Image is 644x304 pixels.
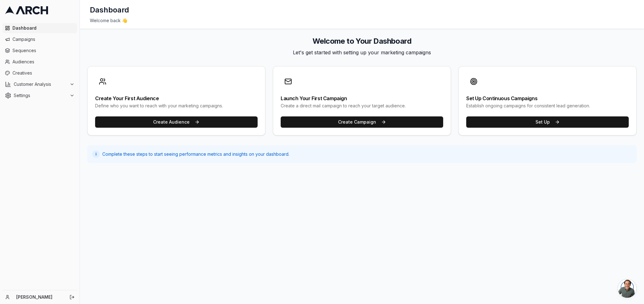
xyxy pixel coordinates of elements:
span: Campaigns [12,36,75,42]
span: Creatives [12,70,75,76]
div: Launch Your First Campaign [281,96,443,101]
span: Settings [14,92,67,99]
h1: Dashboard [90,5,129,15]
span: Customer Analysis [14,81,67,87]
h2: Welcome to Your Dashboard [87,36,637,46]
button: Log out [68,293,76,302]
div: Define who you want to reach with your marketing campaigns. [95,103,258,109]
span: Audiences [12,59,75,65]
button: Customer Analysis [2,79,77,89]
div: Create Your First Audience [95,96,258,101]
span: Complete these steps to start seeing performance metrics and insights on your dashboard. [102,151,289,157]
div: Welcome back 👋 [90,17,634,24]
a: Dashboard [2,23,77,33]
div: Establish ongoing campaigns for consistent lead generation. [466,103,629,109]
div: Create a direct mail campaign to reach your target audience. [281,103,443,109]
button: Create Audience [95,116,258,128]
button: Settings [2,91,77,101]
span: i [95,152,97,157]
p: Let's get started with setting up your marketing campaigns [87,49,637,56]
a: Audiences [2,57,77,67]
a: Creatives [2,68,77,78]
a: [PERSON_NAME] [16,294,63,300]
button: Create Campaign [281,116,443,128]
a: Open chat [618,279,637,298]
span: Dashboard [12,25,75,31]
a: Campaigns [2,34,77,44]
div: Set Up Continuous Campaigns [466,96,629,101]
button: Set Up [466,116,629,128]
span: Sequences [12,47,75,54]
a: Sequences [2,46,77,56]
